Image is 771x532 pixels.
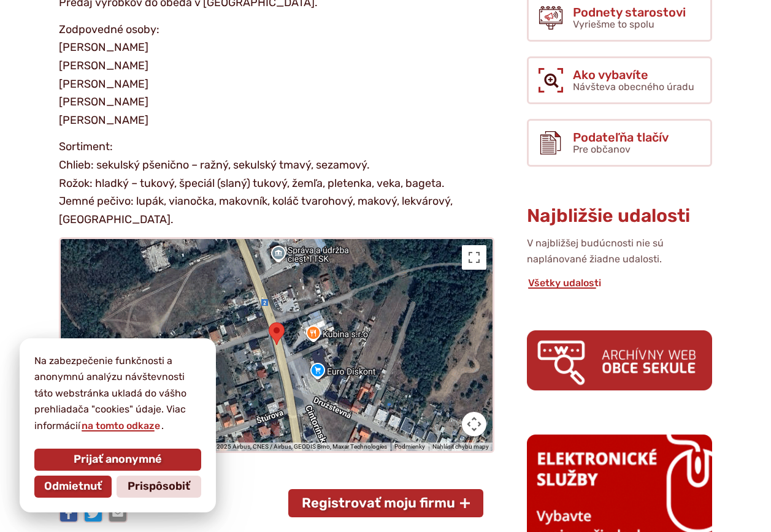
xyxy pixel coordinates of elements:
[302,495,455,511] span: Registrovať moju firmu
[462,245,486,270] button: Prepnúť zobrazenie na celú obrazovku
[573,143,631,155] span: Pre občanov
[462,412,486,436] button: Ovládať kameru na mape
[527,330,712,390] img: archiv.png
[34,476,112,498] button: Odmietnuť
[527,277,602,289] a: Všetky udalosti
[527,206,712,226] h3: Najbližšie udalosti
[527,56,712,104] a: Ako vybavíte Návšteva obecného úradu
[573,131,669,144] span: Podateľňa tlačív
[59,503,79,523] img: Zdieľať na Facebooku
[573,68,694,82] span: Ako vybavíte
[74,453,162,466] span: Prijať anonymné
[128,480,190,493] span: Prispôsobiť
[34,353,201,434] p: Na zabezpečenie funkčnosti a anonymnú analýzu návštevnosti táto webstránka ukladá do vášho prehli...
[573,6,686,19] span: Podnety starostovi
[432,443,489,450] a: Nahlásiť chybu mapy
[59,482,494,501] p: Zdieľajte
[527,235,712,268] p: V najbližšej budúcnosti nie sú naplánované žiadne udalosti.
[44,480,102,493] span: Odmietnuť
[80,420,161,431] a: na tomto odkaze
[288,489,483,517] button: Registrovať moju firmu
[59,138,494,229] p: Sortiment: Chlieb: sekulský pšenično – ražný, sekulský tmavý, sezamový. Rožok: hladký – tukový, š...
[83,503,103,523] img: Zdieľať na Twitteri
[527,119,712,167] a: Podateľňa tlačív Pre občanov
[34,449,201,471] button: Prijať anonymné
[138,443,387,450] span: Údaje máp ©2025 Obrázky ©2025 Airbus, CNES / Airbus, GEODIS Brno, Maxar Technologies
[59,21,494,130] p: Zodpovedné osoby: [PERSON_NAME] [PERSON_NAME] [PERSON_NAME] [PERSON_NAME] [PERSON_NAME]
[108,503,128,523] img: Zdieľať e-mailom
[117,476,201,498] button: Prispôsobiť
[573,18,654,30] span: Vyriešme to spolu
[573,81,694,93] span: Návšteva obecného úradu
[394,443,425,450] a: Podmienky (otvorí sa na novej karte)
